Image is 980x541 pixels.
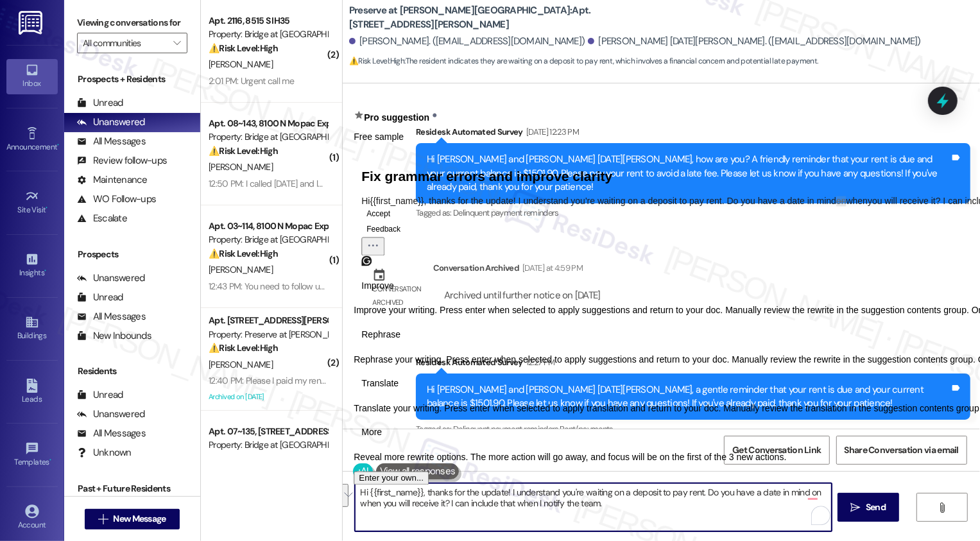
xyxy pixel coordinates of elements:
[349,4,606,31] b: Preserve at [PERSON_NAME][GEOGRAPHIC_DATA]: Apt. [STREET_ADDRESS][PERSON_NAME]
[77,13,187,33] label: Viewing conversations for
[209,75,294,87] div: 2:01 PM: Urgent call me
[77,116,145,129] div: Unanswered
[6,375,58,409] a: Leads
[77,96,123,110] div: Unread
[209,425,327,438] div: Apt. 07~135, [STREET_ADDRESS]
[77,427,146,440] div: All Messages
[209,117,327,130] div: Apt. 08~143, 8100 N Mopac Expwy
[209,28,327,41] div: Property: Bridge at [GEOGRAPHIC_DATA]
[349,56,404,66] strong: ⚠️ Risk Level: High
[349,55,818,68] span: : The resident indicates they are waiting on a deposit to pay rent, which involves a financial co...
[349,35,585,48] div: [PERSON_NAME]. ([EMAIL_ADDRESS][DOMAIN_NAME])
[838,493,900,522] button: Send
[209,130,327,144] div: Property: Bridge at [GEOGRAPHIC_DATA]
[207,389,329,405] div: Archived on [DATE]
[85,509,180,529] button: New Message
[209,42,278,54] strong: ⚠️ Risk Level: High
[49,456,51,465] span: •
[588,35,921,48] div: [PERSON_NAME] [DATE][PERSON_NAME]. ([EMAIL_ADDRESS][DOMAIN_NAME])
[77,212,127,225] div: Escalate
[209,438,327,452] div: Property: Bridge at [GEOGRAPHIC_DATA]
[209,233,327,246] div: Property: Bridge at [GEOGRAPHIC_DATA]
[77,446,132,459] div: Unknown
[46,203,48,212] span: •
[83,33,167,53] input: All communities
[6,248,58,283] a: Insights •
[209,359,273,370] span: [PERSON_NAME]
[64,365,200,378] div: Residents
[209,145,278,157] strong: ⚠️ Risk Level: High
[77,291,123,304] div: Unread
[6,311,58,346] a: Buildings
[209,280,383,292] div: 12:43 PM: You need to follow up with your team
[64,73,200,86] div: Prospects + Residents
[64,482,200,495] div: Past + Future Residents
[77,173,148,187] div: Maintenance
[77,408,145,421] div: Unanswered
[113,512,166,526] span: New Message
[209,219,327,233] div: Apt. 03~114, 8100 N Mopac Expwy
[57,141,59,150] span: •
[77,193,156,206] div: WO Follow-ups
[209,314,327,327] div: Apt. [STREET_ADDRESS][PERSON_NAME]
[6,438,58,472] a: Templates •
[19,11,45,35] img: ResiDesk Logo
[77,310,146,323] div: All Messages
[209,328,327,341] div: Property: Preserve at [PERSON_NAME][GEOGRAPHIC_DATA]
[77,329,151,343] div: New Inbounds
[77,154,167,167] div: Review follow-ups
[851,502,861,513] i: 
[209,58,273,70] span: [PERSON_NAME]
[64,248,200,261] div: Prospects
[355,483,832,531] textarea: To enrich screen reader interactions, please activate Accessibility in Grammarly extension settings
[77,271,145,285] div: Unanswered
[173,38,180,48] i: 
[209,264,273,275] span: [PERSON_NAME]
[6,59,58,94] a: Inbox
[209,375,508,386] div: 12:40 PM: Please I paid my rent already on the 3rd plus I'm on section 8 call them
[209,342,278,354] strong: ⚠️ Risk Level: High
[209,248,278,259] strong: ⚠️ Risk Level: High
[98,514,108,524] i: 
[77,388,123,402] div: Unread
[866,501,886,514] span: Send
[77,135,146,148] div: All Messages
[938,502,947,513] i: 
[209,161,273,173] span: [PERSON_NAME]
[44,266,46,275] span: •
[209,14,327,28] div: Apt. 2116, 8515 S IH35
[6,185,58,220] a: Site Visit •
[209,178,711,189] div: 12:50 PM: I called [DATE] and let them know I will be making the payment. My employer had an erro...
[6,501,58,535] a: Account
